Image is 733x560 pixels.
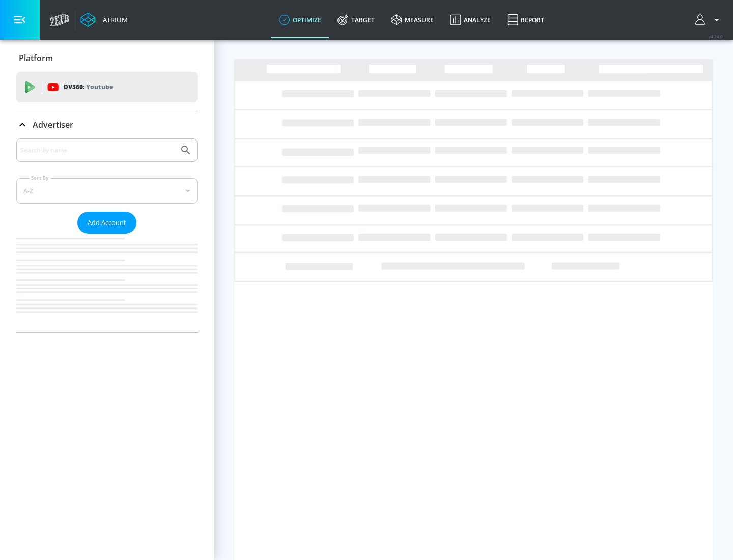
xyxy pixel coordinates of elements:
div: Platform [16,44,198,72]
div: Advertiser [16,138,198,332]
a: Analyze [442,2,499,38]
label: Sort By [29,175,51,181]
span: v 4.24.0 [709,34,723,39]
div: DV360: Youtube [16,72,198,102]
p: Advertiser [33,119,73,130]
a: Report [499,2,552,38]
span: Add Account [88,217,126,229]
p: Platform [19,52,53,64]
a: Atrium [80,12,128,27]
a: Target [329,2,383,38]
div: Advertiser [16,110,198,139]
a: measure [383,2,442,38]
a: optimize [271,2,329,38]
p: DV360: [64,81,113,93]
div: A-Z [16,178,198,204]
nav: list of Advertiser [16,234,198,332]
button: Add Account [77,212,136,234]
div: Atrium [99,15,128,24]
input: Search by name [20,144,175,157]
p: Youtube [86,81,113,92]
